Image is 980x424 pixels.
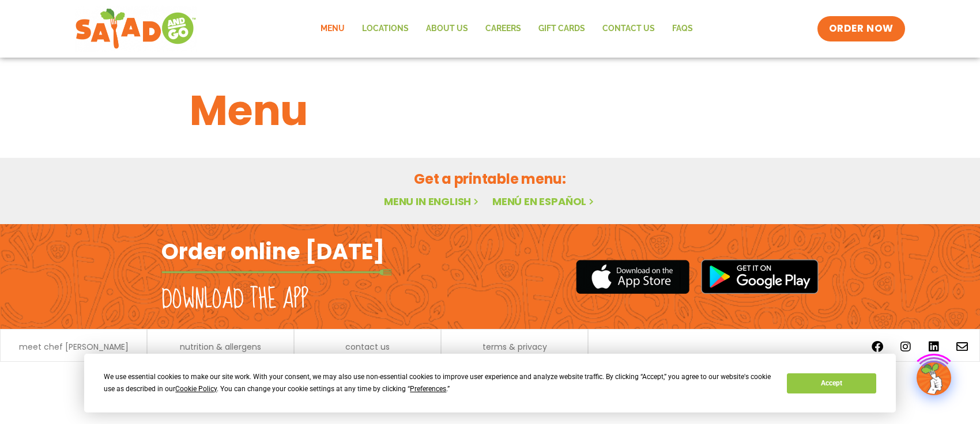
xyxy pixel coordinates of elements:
[410,385,446,393] span: Preferences
[787,373,876,393] button: Accept
[190,169,790,189] h2: Get a printable menu:
[175,385,217,393] span: Cookie Policy
[384,194,481,209] a: Menu in English
[594,16,664,42] a: Contact Us
[417,16,477,42] a: About Us
[104,371,773,395] div: We use essential cookies to make our site work. With your consent, we may also use non-essential ...
[312,16,702,42] nav: Menu
[576,258,689,296] img: appstore
[477,16,530,42] a: Careers
[161,283,308,316] h2: Download the app
[84,354,896,412] div: Cookie Consent Prompt
[19,343,129,351] a: meet chef [PERSON_NAME]
[483,343,547,351] a: terms & privacy
[829,22,894,36] span: ORDER NOW
[817,16,905,41] a: ORDER NOW
[312,16,353,42] a: Menu
[161,237,385,266] h2: Order online [DATE]
[701,259,819,294] img: google_play
[190,79,790,142] h1: Menu
[492,194,596,209] a: Menú en español
[180,343,261,351] a: nutrition & allergens
[75,6,197,52] img: new-SAG-logo-768×292
[530,16,594,42] a: GIFT CARDS
[345,343,390,351] a: contact us
[353,16,417,42] a: Locations
[664,16,702,42] a: FAQs
[161,269,392,275] img: fork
